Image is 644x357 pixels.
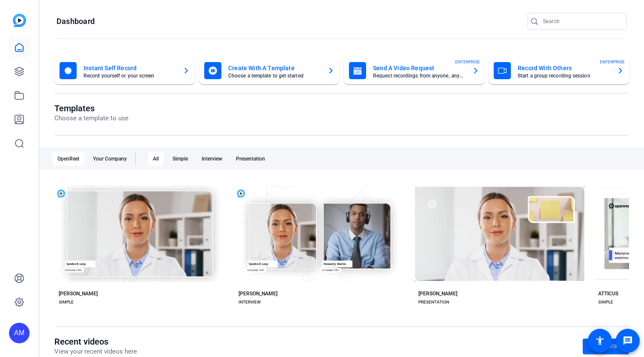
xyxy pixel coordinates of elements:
[600,59,625,65] span: ENTERPRISE
[54,347,137,357] p: View your recent videos here
[598,299,613,306] div: SIMPLE
[54,113,128,123] p: Choose a template to use
[54,103,128,113] h1: Templates
[231,152,270,166] div: Presentation
[595,336,605,346] mat-icon: accessibility
[88,152,132,166] div: Your Company
[418,299,449,306] div: PRESENTATION
[344,57,484,84] button: Send A Video RequestRequest recordings from anyone, anywhereENTERPRISE
[9,323,30,343] div: AM
[83,73,176,78] mat-card-subtitle: Record yourself or your screen
[373,63,465,73] mat-card-title: Send A Video Request
[489,57,629,84] button: Record With OthersStart a group recording sessionENTERPRISE
[239,290,277,297] div: [PERSON_NAME]
[228,63,321,73] mat-card-title: Create With A Template
[583,339,629,354] a: Go to library
[228,73,321,78] mat-card-subtitle: Choose a template to get started
[148,152,164,166] div: All
[197,152,227,166] div: Interview
[598,290,618,297] div: ATTICUS
[373,73,465,78] mat-card-subtitle: Request recordings from anyone, anywhere
[13,14,26,27] img: blue-gradient.svg
[543,16,620,27] input: Search
[518,73,610,78] mat-card-subtitle: Start a group recording session
[199,57,340,84] button: Create With A TemplateChoose a template to get started
[239,299,261,306] div: INTERVIEW
[57,16,95,27] h1: Dashboard
[518,63,610,73] mat-card-title: Record With Others
[59,299,74,306] div: SIMPLE
[83,63,176,73] mat-card-title: Instant Self Record
[455,59,480,65] span: ENTERPRISE
[623,336,633,346] mat-icon: message
[52,152,84,166] div: OpenReel
[54,336,137,347] h1: Recent videos
[418,290,457,297] div: [PERSON_NAME]
[167,152,193,166] div: Simple
[59,290,98,297] div: [PERSON_NAME]
[54,57,195,84] button: Instant Self RecordRecord yourself or your screen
